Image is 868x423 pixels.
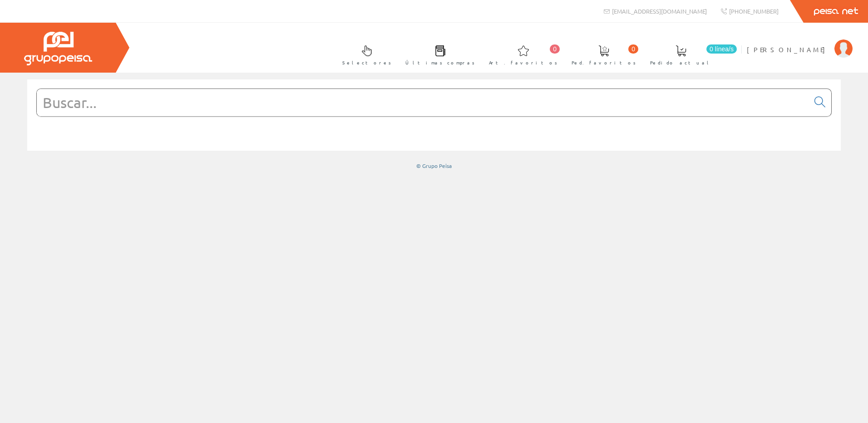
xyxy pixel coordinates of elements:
span: 0 [628,44,638,54]
span: Selectores [342,58,391,67]
div: © Grupo Peisa [27,162,841,170]
img: Grupo Peisa [24,32,92,65]
span: Ped. favoritos [572,58,636,67]
a: Últimas compras [396,38,479,71]
span: Últimas compras [405,58,475,67]
a: Selectores [333,38,396,71]
span: Pedido actual [650,58,712,67]
input: Buscar... [37,89,809,116]
span: [PERSON_NAME] [747,45,830,54]
span: [PHONE_NUMBER] [729,7,779,15]
a: [PERSON_NAME] [747,38,853,46]
span: Art. favoritos [489,58,557,67]
span: 0 línea/s [706,44,737,54]
span: [EMAIL_ADDRESS][DOMAIN_NAME] [612,7,707,15]
span: 0 [550,44,560,54]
